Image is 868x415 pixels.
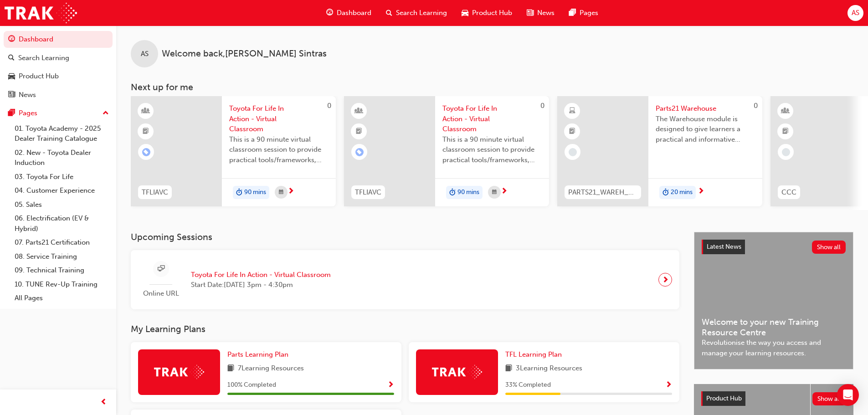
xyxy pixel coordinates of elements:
span: Show Progress [665,381,672,389]
span: pages-icon [8,109,15,118]
a: 02. New - Toyota Dealer Induction [11,146,113,170]
span: book-icon [227,363,234,374]
span: car-icon [462,7,468,19]
span: Dashboard [337,8,371,18]
span: booktick-icon [356,126,362,138]
span: up-icon [103,108,109,119]
a: 03. Toyota For Life [11,170,113,184]
span: Revolutionise the way you access and manage your learning resources. [702,338,846,358]
span: Toyota For Life In Action - Virtual Classroom [442,103,542,134]
span: next-icon [288,188,294,196]
a: 07. Parts21 Certification [11,236,113,250]
span: 0 [754,102,758,110]
a: car-iconProduct Hub [454,4,519,22]
div: Pages [19,108,37,118]
span: Parts21 Warehouse [656,103,755,114]
span: sessionType_ONLINE_URL-icon [158,263,164,275]
span: learningResourceType_INSTRUCTOR_LED-icon [356,105,362,117]
span: learningRecordVerb_ENROLL-icon [142,148,150,156]
a: 0TFLIAVCToyota For Life In Action - Virtual ClassroomThis is a 90 minute virtual classroom sessio... [344,96,549,206]
span: booktick-icon [782,126,789,138]
a: search-iconSearch Learning [379,4,454,22]
span: TFL Learning Plan [505,350,562,359]
a: 04. Customer Experience [11,184,113,198]
button: Show all [812,241,846,254]
button: DashboardSearch LearningProduct HubNews [4,29,113,105]
h3: Upcoming Sessions [131,232,679,242]
a: 08. Service Training [11,250,113,264]
span: Latest News [707,243,741,251]
span: This is a 90 minute virtual classroom session to provide practical tools/frameworks, behaviours a... [442,134,542,165]
span: learningResourceType_ELEARNING-icon [569,105,575,117]
span: news-icon [527,7,534,19]
span: Product Hub [706,395,742,402]
span: learningRecordVerb_NONE-icon [569,148,577,156]
span: Show Progress [387,381,394,389]
span: 0 [327,102,331,110]
a: pages-iconPages [562,4,606,22]
span: next-icon [501,188,508,196]
span: duration-icon [236,187,242,199]
span: duration-icon [449,187,456,199]
a: Product HubShow all [701,391,846,406]
span: PARTS21_WAREH_N1021_EL [568,187,637,198]
img: Trak [154,365,204,379]
a: 0TFLIAVCToyota For Life In Action - Virtual ClassroomThis is a 90 minute virtual classroom sessio... [131,96,336,206]
span: news-icon [8,91,15,99]
a: Search Learning [4,50,113,67]
span: car-icon [8,72,15,81]
a: News [4,87,113,103]
button: Show Progress [665,379,672,391]
button: Show Progress [387,379,394,391]
a: news-iconNews [519,4,562,22]
span: 0 [540,102,544,110]
a: 09. Technical Training [11,263,113,277]
span: AS [852,8,859,18]
span: search-icon [386,7,392,19]
a: 10. TUNE Rev-Up Training [11,277,113,292]
a: Product Hub [4,68,113,85]
span: booktick-icon [569,126,575,138]
span: Toyota For Life In Action - Virtual Classroom [191,270,331,280]
span: calendar-icon [279,187,283,198]
span: learningResourceType_INSTRUCTOR_LED-icon [782,105,789,117]
button: Show all [812,392,847,405]
span: next-icon [662,273,669,286]
span: calendar-icon [492,187,497,198]
div: Search Learning [18,53,69,63]
span: Toyota For Life In Action - Virtual Classroom [229,103,329,134]
a: Online URLToyota For Life In Action - Virtual ClassroomStart Date:[DATE] 3pm - 4:30pm [138,257,672,302]
span: learningResourceType_INSTRUCTOR_LED-icon [143,105,149,117]
a: 06. Electrification (EV & Hybrid) [11,211,113,236]
span: Search Learning [396,8,447,18]
button: AS [847,5,863,21]
img: Trak [432,365,482,379]
button: Pages [4,105,113,122]
span: guage-icon [8,36,15,44]
span: Welcome to your new Training Resource Centre [702,317,846,338]
h3: Next up for me [116,82,868,92]
a: All Pages [11,291,113,305]
span: duration-icon [663,187,669,199]
span: 90 mins [457,187,479,198]
span: search-icon [8,54,15,62]
a: Latest NewsShow allWelcome to your new Training Resource CentreRevolutionise the way you access a... [694,232,853,369]
span: 20 mins [671,187,693,198]
span: prev-icon [100,397,107,408]
span: CCC [781,187,796,198]
span: Online URL [138,288,184,299]
span: News [537,8,555,18]
div: News [19,90,36,100]
span: 3 Learning Resources [516,363,582,374]
span: 33 % Completed [505,380,551,390]
span: This is a 90 minute virtual classroom session to provide practical tools/frameworks, behaviours a... [229,134,329,165]
div: Open Intercom Messenger [837,384,859,406]
span: learningRecordVerb_ENROLL-icon [355,148,364,156]
span: book-icon [505,363,512,374]
span: pages-icon [569,7,576,19]
a: TFL Learning Plan [505,349,565,360]
img: Trak [5,3,77,23]
a: 05. Sales [11,198,113,212]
